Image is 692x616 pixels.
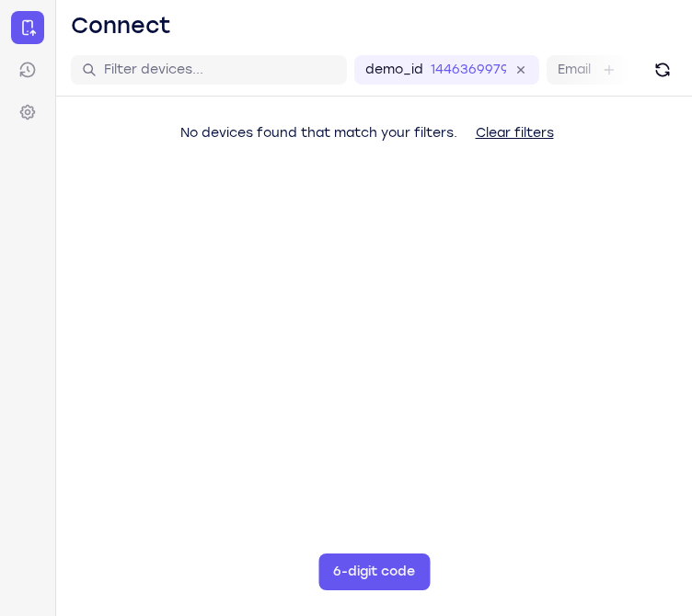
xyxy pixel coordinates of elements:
[461,115,569,152] button: Clear filters
[11,53,44,86] a: Sessions
[11,96,44,129] a: Settings
[104,61,336,79] input: Filter devices...
[71,11,171,40] h1: Connect
[180,125,457,141] span: No devices found that match your filters.
[11,11,44,44] a: Connect
[318,553,430,590] button: 6-digit code
[558,61,591,79] label: Email
[365,61,423,79] label: demo_id
[648,55,677,85] button: Refresh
